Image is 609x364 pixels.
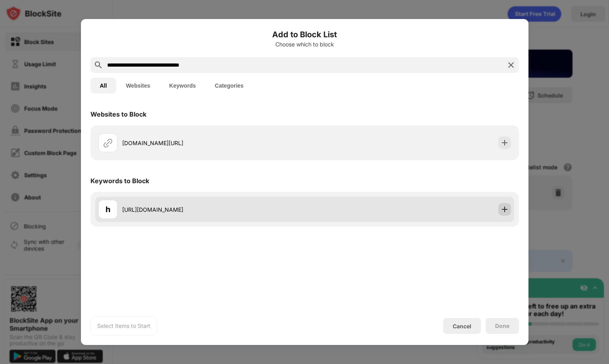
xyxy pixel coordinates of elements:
[495,323,509,329] div: Done
[453,323,471,330] div: Cancel
[122,139,305,147] div: [DOMAIN_NAME][URL]
[90,110,146,118] div: Websites to Block
[90,29,519,40] h6: Add to Block List
[122,205,305,214] div: [URL][DOMAIN_NAME]
[160,78,206,94] button: Keywords
[90,41,519,48] div: Choose which to block
[97,322,150,330] div: Select Items to Start
[103,138,113,148] img: url.svg
[206,78,253,94] button: Categories
[106,203,110,215] div: h
[90,177,149,185] div: Keywords to Block
[90,78,117,94] button: All
[94,60,103,70] img: search.svg
[116,78,159,94] button: Websites
[506,60,516,70] img: search-close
